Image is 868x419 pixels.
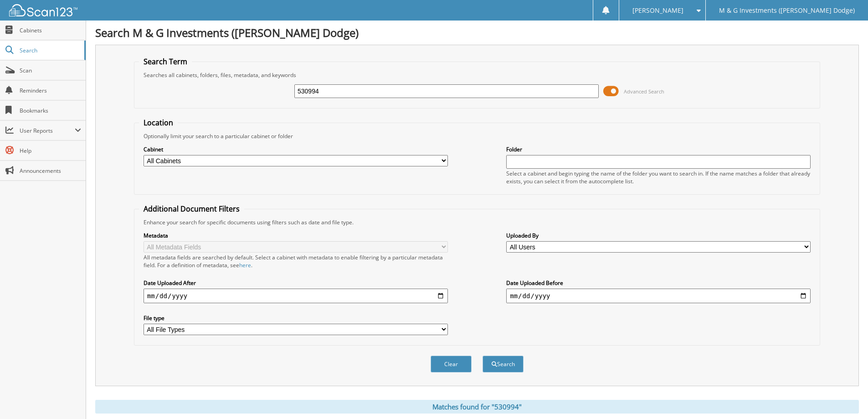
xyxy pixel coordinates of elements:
span: User Reports [20,127,75,134]
div: Select a cabinet and begin typing the name of the folder you want to search in. If the name match... [506,170,811,185]
button: Clear [431,356,472,372]
h1: Search M & G Investments ([PERSON_NAME] Dodge) [95,25,859,40]
button: Search [483,356,524,372]
span: [PERSON_NAME] [632,8,683,13]
a: here [239,261,251,269]
span: Scan [20,67,81,74]
div: All metadata fields are searched by default. Select a cabinet with metadata to enable filtering b... [144,253,448,269]
span: Help [20,147,81,155]
label: Date Uploaded After [144,279,448,287]
div: Matches found for "530994" [95,400,859,414]
iframe: Chat Widget [822,375,868,419]
label: Metadata [144,232,448,239]
span: Reminders [20,87,81,94]
span: Cabinets [20,26,81,34]
span: Announcements [20,167,81,175]
span: Bookmarks [20,107,81,114]
span: Advanced Search [624,88,664,95]
legend: Location [139,118,178,128]
div: Enhance your search for specific documents using filters such as date and file type. [139,218,815,226]
label: File type [144,314,448,322]
label: Uploaded By [506,232,811,239]
label: Date Uploaded Before [506,279,811,287]
legend: Additional Document Filters [139,204,244,214]
div: Optionally limit your search to a particular cabinet or folder [139,132,815,140]
span: Search [20,47,80,54]
span: M & G Investments ([PERSON_NAME] Dodge) [719,8,855,13]
label: Cabinet [144,145,448,153]
legend: Search Term [139,57,192,67]
label: Folder [506,145,811,153]
div: Searches all cabinets, folders, files, metadata, and keywords [139,71,815,79]
input: end [506,289,811,303]
img: scan123-logo-white.svg [9,4,77,16]
input: start [144,289,448,303]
